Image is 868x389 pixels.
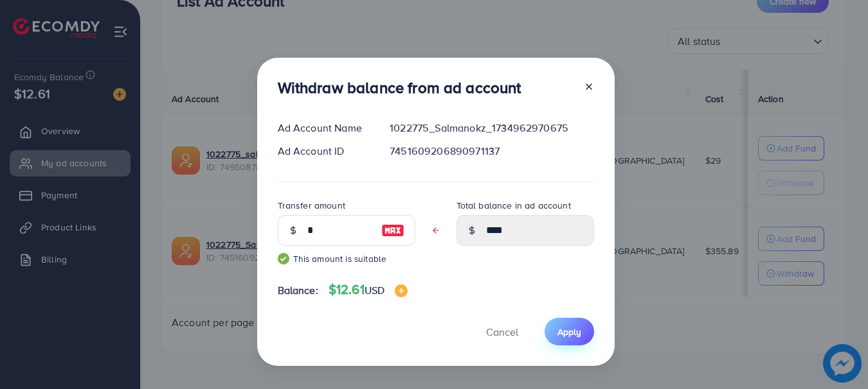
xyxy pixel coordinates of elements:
[278,253,289,264] img: guide
[267,121,380,135] div: Ad Account Name
[557,325,581,338] span: Apply
[278,252,415,265] small: This amount is suitable
[365,283,384,297] span: USD
[278,283,318,298] span: Balance:
[545,318,594,345] button: Apply
[457,199,571,212] label: Total balance in ad account
[379,121,604,135] div: 1022775_Salmanokz_1734962970675
[470,318,534,345] button: Cancel
[278,78,521,97] h3: Withdraw balance from ad account
[267,144,380,159] div: Ad Account ID
[486,325,518,339] span: Cancel
[278,199,345,212] label: Transfer amount
[395,284,408,297] img: image
[379,144,604,159] div: 7451609206890971137
[381,223,404,238] img: image
[329,282,408,298] h4: $12.61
